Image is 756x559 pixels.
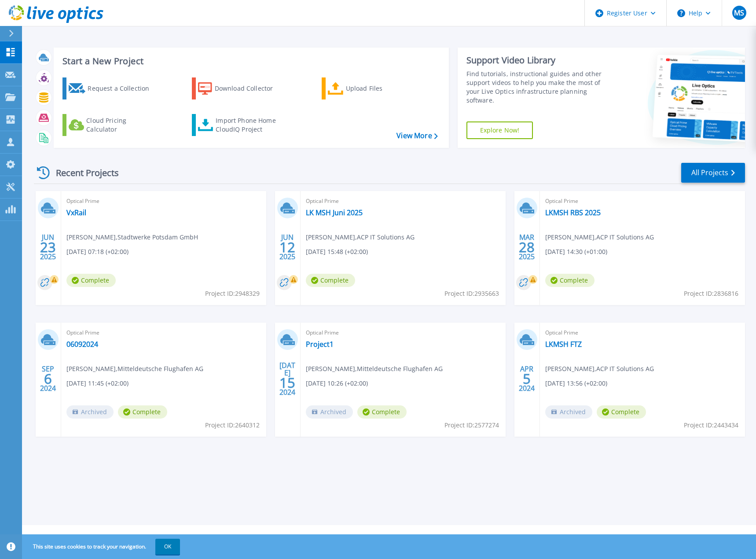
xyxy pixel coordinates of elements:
a: Cloud Pricing Calculator [62,114,161,136]
span: Project ID: 2443434 [684,420,738,430]
button: OK [155,539,180,555]
span: [PERSON_NAME] , ACP IT Solutions AG [545,232,654,242]
span: Optical Prime [545,328,740,338]
a: LKMSH RBS 2025 [545,208,601,217]
div: APR 2024 [518,363,535,395]
span: Complete [66,274,116,287]
h3: Start a New Project [62,56,437,66]
a: Upload Files [322,77,420,99]
a: View More [396,132,437,140]
div: JUN 2025 [279,231,296,263]
a: Explore Now! [466,121,533,139]
span: 5 [523,375,531,382]
span: Archived [66,405,114,419]
span: Project ID: 2948329 [205,289,260,298]
span: MS [734,9,744,16]
span: [DATE] 10:26 (+02:00) [306,379,368,388]
div: Recent Projects [34,162,131,184]
span: Project ID: 2836816 [684,289,738,298]
div: SEP 2024 [40,363,56,395]
span: [DATE] 11:45 (+02:00) [66,379,128,388]
span: Optical Prime [545,196,740,206]
span: Project ID: 2640312 [205,420,260,430]
a: Project1 [306,340,334,349]
div: Support Video Library [466,55,612,66]
div: Request a Collection [88,80,158,97]
span: Optical Prime [66,196,261,206]
span: 6 [44,375,52,382]
span: [PERSON_NAME] , Mitteldeutsche Flughafen AG [306,364,443,374]
div: [DATE] 2024 [279,363,296,395]
a: LK MSH Juni 2025 [306,208,363,217]
span: This site uses cookies to track your navigation. [24,539,180,555]
span: [PERSON_NAME] , Stadtwerke Potsdam GmbH [66,232,198,242]
span: Archived [545,405,592,419]
span: [DATE] 14:30 (+01:00) [545,247,607,257]
span: Project ID: 2935663 [444,289,499,298]
span: [PERSON_NAME] , Mitteldeutsche Flughafen AG [66,364,203,374]
span: 12 [279,243,295,251]
div: Download Collector [215,80,285,97]
span: Complete [357,405,407,419]
a: All Projects [681,163,745,183]
div: MAR 2025 [518,231,535,263]
span: 15 [279,379,295,386]
span: 28 [519,243,535,251]
a: Request a Collection [62,77,161,99]
span: Complete [545,274,595,287]
span: 23 [40,243,56,251]
span: Project ID: 2577274 [444,420,499,430]
span: Complete [597,405,646,419]
a: VxRail [66,208,86,217]
span: Archived [306,405,353,419]
span: Optical Prime [306,328,500,338]
span: [PERSON_NAME] , ACP IT Solutions AG [545,364,654,374]
a: LKMSH FTZ [545,340,582,349]
span: Complete [118,405,167,419]
div: Cloud Pricing Calculator [86,116,157,134]
span: [PERSON_NAME] , ACP IT Solutions AG [306,232,415,242]
span: [DATE] 15:48 (+02:00) [306,247,368,257]
a: Download Collector [192,77,290,99]
span: Optical Prime [306,196,500,206]
span: [DATE] 13:56 (+02:00) [545,379,607,388]
div: JUN 2025 [40,231,56,263]
span: Optical Prime [66,328,261,338]
a: 06092024 [66,340,98,349]
div: Import Phone Home CloudIQ Project [216,116,284,134]
span: Complete [306,274,355,287]
span: [DATE] 07:18 (+02:00) [66,247,128,257]
div: Find tutorials, instructional guides and other support videos to help you make the most of your L... [466,70,612,105]
div: Upload Files [346,80,416,97]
